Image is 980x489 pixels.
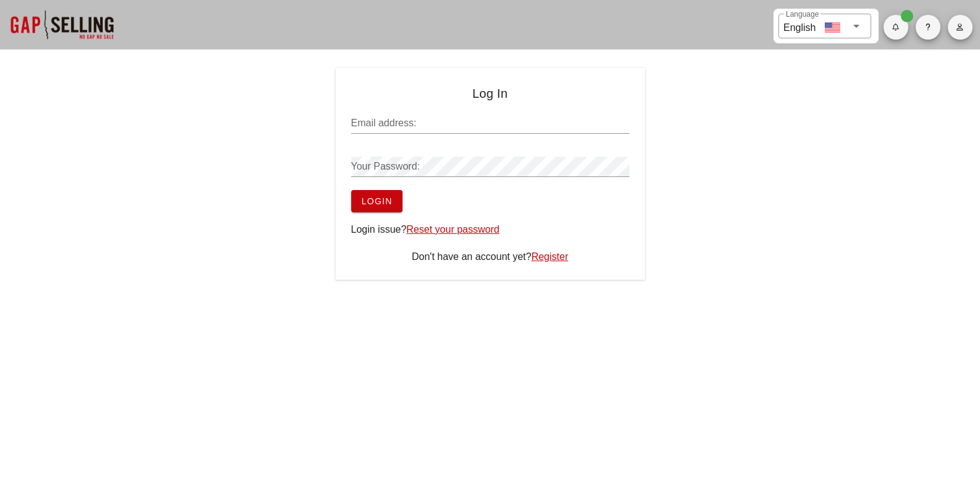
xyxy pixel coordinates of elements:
div: LanguageEnglish [778,14,871,38]
button: Login [351,190,403,212]
a: Register [531,251,568,262]
label: Language [786,10,819,19]
div: English [783,17,816,35]
div: Login issue? [351,222,629,237]
h4: Log In [351,84,629,103]
div: Don't have an account yet? [351,249,629,264]
span: Badge [901,10,913,22]
span: Login [361,196,393,206]
a: Reset your password [406,224,499,235]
